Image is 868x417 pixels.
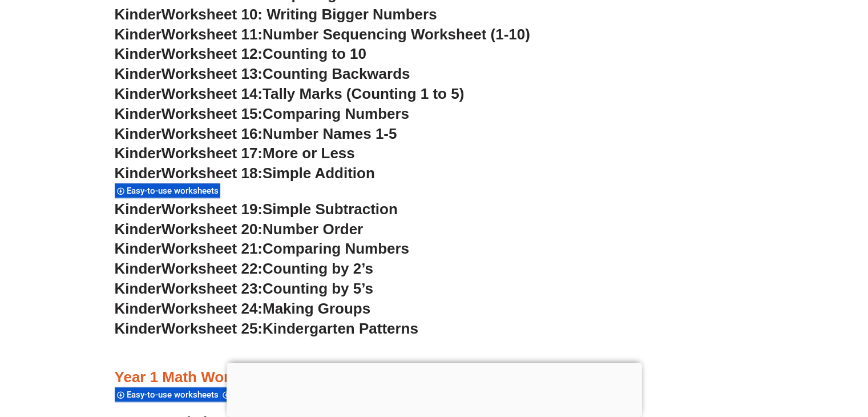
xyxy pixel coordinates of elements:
span: Making Groups [263,300,370,317]
span: Kinder [115,26,162,43]
iframe: Advertisement [227,363,642,414]
span: Comparing Numbers [263,105,409,122]
span: Simple Subtraction [263,201,398,218]
span: Kinder [115,201,162,218]
span: Comparing Numbers [263,240,409,257]
div: Easy-to-use worksheets [115,183,220,198]
span: Worksheet 21: [162,240,263,257]
span: Worksheet 17: [162,145,263,162]
span: Kinder [115,6,162,23]
span: Easy-to-use worksheets [127,186,222,196]
span: Counting Backwards [263,65,410,82]
span: Worksheet 23: [162,280,263,297]
span: Worksheet 14: [162,85,263,102]
span: Worksheet 11: [162,26,263,43]
span: Worksheet 25: [162,320,263,337]
span: More or Less [263,145,355,162]
span: Kinder [115,125,162,142]
a: KinderWorksheet 10: Writing Bigger Numbers [115,6,437,23]
span: Worksheet 10: Writing Bigger Numbers [162,6,437,23]
span: Counting to 10 [263,45,366,62]
span: Kinder [115,300,162,317]
span: Number Sequencing Worksheet (1-10) [263,26,530,43]
h3: Year 1 Math Worksheets [115,368,754,387]
span: Worksheet 12: [162,45,263,62]
span: Kinder [115,145,162,162]
span: Kinder [115,240,162,257]
div: Year 1 math worksheets [220,387,327,402]
span: Counting by 2’s [263,260,373,277]
span: Kinder [115,45,162,62]
span: Worksheet 24: [162,300,263,317]
span: Worksheet 19: [162,201,263,218]
span: Worksheet 18: [162,165,263,182]
span: Kinder [115,85,162,102]
span: Kinder [115,105,162,122]
span: Kinder [115,320,162,337]
div: Easy-to-use worksheets [115,387,220,402]
span: Kinder [115,260,162,277]
span: Worksheet 16: [162,125,263,142]
span: Worksheet 22: [162,260,263,277]
span: Kinder [115,65,162,82]
span: Kinder [115,220,162,238]
span: Worksheet 20: [162,220,263,238]
span: Easy-to-use worksheets [127,390,222,400]
span: Kindergarten Patterns [263,320,418,337]
span: Worksheet 15: [162,105,263,122]
span: Worksheet 13: [162,65,263,82]
span: Kinder [115,165,162,182]
span: Kinder [115,280,162,297]
iframe: Chat Widget [678,288,868,417]
span: Counting by 5’s [263,280,373,297]
span: Number Names 1-5 [263,125,397,142]
span: Number Order [263,220,363,238]
span: Simple Addition [263,165,375,182]
span: Tally Marks (Counting 1 to 5) [263,85,464,102]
